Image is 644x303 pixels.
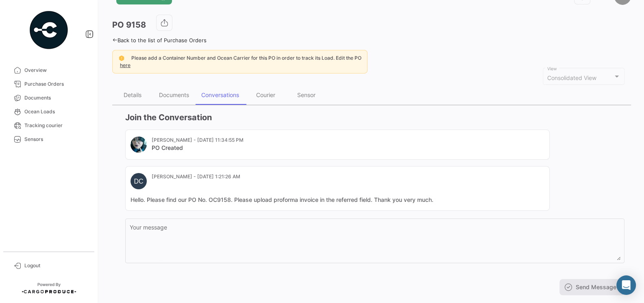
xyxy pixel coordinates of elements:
[24,108,88,115] span: Ocean Loads
[131,196,544,204] mat-card-content: Hello. Please find our PO No. OC9158. Please upload proforma invoice in the referred field. Thank...
[28,10,69,50] img: powered-by.png
[152,173,240,180] mat-card-subtitle: [PERSON_NAME] - [DATE] 1:21:26 AM
[118,62,132,68] a: here
[24,122,88,129] span: Tracking courier
[152,144,244,152] mat-card-title: PO Created
[125,112,624,123] h3: Join the Conversation
[256,91,275,98] div: Courier
[7,77,91,91] a: Purchase Orders
[159,91,189,98] div: Documents
[131,55,361,61] span: Please add a Container Number and Ocean Carrier for this PO in order to track its Load. Edit the PO
[24,262,88,269] span: Logout
[201,91,239,98] div: Conversations
[616,275,636,295] div: Abrir Intercom Messenger
[24,136,88,143] span: Sensors
[24,67,88,74] span: Overview
[112,19,146,30] h3: PO 9158
[7,132,91,146] a: Sensors
[547,74,596,81] span: Consolidated View
[124,91,141,98] div: Details
[297,91,315,98] div: Sensor
[7,119,91,132] a: Tracking courier
[7,105,91,119] a: Ocean Loads
[7,63,91,77] a: Overview
[7,91,91,105] a: Documents
[131,173,147,189] div: DC
[24,80,88,88] span: Purchase Orders
[131,136,147,153] img: IMG_20220614_122528.jpg
[24,94,88,102] span: Documents
[152,136,244,144] mat-card-subtitle: [PERSON_NAME] - [DATE] 11:34:55 PM
[112,37,207,43] a: Back to the list of Purchase Orders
